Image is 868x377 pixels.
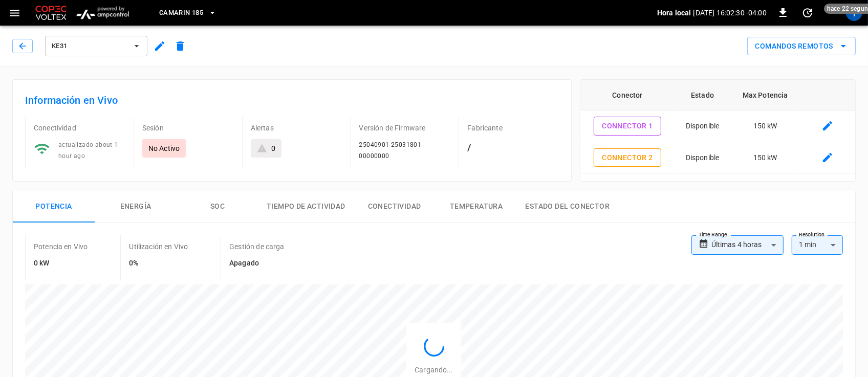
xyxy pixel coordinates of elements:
[675,142,731,174] td: Disponible
[129,241,188,252] p: Utilización en Vivo
[675,110,731,142] td: Disponible
[34,258,88,269] h6: 0 kW
[258,190,354,223] button: Tiempo de Actividad
[594,148,661,167] button: Connector 2
[229,241,284,252] p: Gestión de carga
[699,231,727,239] label: Time Range
[436,190,517,223] button: Temperatura
[580,80,855,173] table: connector table
[792,235,843,255] div: 1 min
[747,37,856,56] button: Comandos Remotos
[34,241,88,252] p: Potencia en Vivo
[129,258,188,269] h6: 0%
[517,190,618,223] button: Estado del Conector
[271,143,275,153] div: 0
[730,80,800,110] th: Max Potencia
[359,123,451,133] p: Versión de Firmware
[73,3,133,23] img: ampcontrol.io logo
[747,37,856,56] div: remote commands options
[45,36,147,56] button: KE31
[354,190,436,223] button: Conectividad
[594,117,661,136] button: Connector 1
[359,141,423,160] span: 25040901-25031801-00000000
[675,80,731,110] th: Estado
[159,7,203,19] span: Camarin 185
[730,110,800,142] td: 150 kW
[693,8,767,18] p: [DATE] 16:02:30 -04:00
[730,142,800,174] td: 150 kW
[148,143,180,153] p: No Activo
[155,3,221,23] button: Camarin 185
[229,258,284,269] h6: Apagado
[467,123,559,133] p: Fabricante
[711,235,784,255] div: Últimas 4 horas
[657,8,691,18] p: Hora local
[467,139,559,156] h6: /
[13,190,95,223] button: Potencia
[799,231,824,239] label: Resolution
[251,123,342,133] p: Alertas
[142,123,234,133] p: Sesión
[580,80,675,110] th: Conector
[95,190,177,223] button: Energía
[799,5,816,21] button: set refresh interval
[58,141,118,160] span: actualizado about 1 hour ago
[34,123,125,133] p: Conectividad
[33,3,69,23] img: Customer Logo
[415,366,453,374] span: Cargando...
[25,92,559,108] h6: Información en Vivo
[177,190,258,223] button: SOC
[52,40,127,52] span: KE31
